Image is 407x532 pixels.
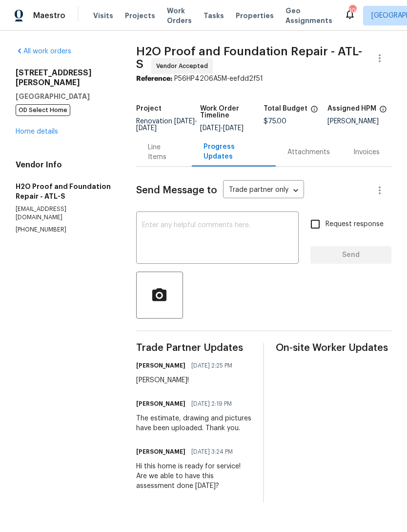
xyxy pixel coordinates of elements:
[16,68,113,88] h2: [STREET_ADDRESS][PERSON_NAME]
[136,361,185,370] h6: [PERSON_NAME]
[191,447,233,457] span: [DATE] 3:24 PM
[136,46,362,70] span: H2O Proof and Foundation Repair - ATL-S
[16,128,58,135] a: Home details
[136,462,252,491] div: Hi this home is ready for service! Are we able to have this assessment done [DATE]?
[379,105,387,118] span: The hpm assigned to this work order.
[16,48,71,55] a: All work orders
[136,118,197,132] span: -
[16,160,113,170] h4: Vendor Info
[136,185,217,195] span: Send Message to
[136,375,238,385] div: [PERSON_NAME]!
[136,447,185,457] h6: [PERSON_NAME]
[264,118,286,125] span: $75.00
[349,6,356,16] div: 100
[287,147,330,157] div: Attachments
[264,105,307,112] h5: Total Budget
[174,118,195,125] span: [DATE]
[200,125,244,132] span: -
[136,414,252,433] div: The estimate, drawing and pictures have been uploaded. Thank you.
[203,12,224,19] span: Tasks
[136,343,252,353] span: Trade Partner Updates
[167,6,192,25] span: Work Orders
[16,226,113,234] p: [PHONE_NUMBER]
[33,11,65,21] span: Maestro
[93,11,113,21] span: Visits
[285,6,332,25] span: Geo Assignments
[326,219,384,230] span: Request response
[16,104,70,116] span: OD Select Home
[327,118,391,125] div: [PERSON_NAME]
[136,118,197,132] span: Renovation
[148,142,180,162] div: Line Items
[136,74,391,84] div: P56HP4206A5M-eefdd2f51
[327,105,376,112] h5: Assigned HPM
[16,205,113,222] p: [EMAIL_ADDRESS][DOMAIN_NAME]
[136,399,185,409] h6: [PERSON_NAME]
[353,147,380,157] div: Invoices
[200,105,264,119] h5: Work Order Timeline
[223,183,304,199] div: Trade partner only
[191,399,232,409] span: [DATE] 2:19 PM
[276,343,391,353] span: On-site Worker Updates
[310,105,318,118] span: The total cost of line items that have been proposed by Opendoor. This sum includes line items th...
[16,92,113,101] h5: [GEOGRAPHIC_DATA]
[156,61,212,71] span: Vendor Accepted
[236,11,274,21] span: Properties
[136,75,172,82] b: Reference:
[16,182,113,201] h5: H2O Proof and Foundation Repair - ATL-S
[136,105,162,112] h5: Project
[191,361,232,370] span: [DATE] 2:25 PM
[203,142,264,162] div: Progress Updates
[200,125,221,132] span: [DATE]
[136,125,157,132] span: [DATE]
[125,11,155,21] span: Projects
[223,125,244,132] span: [DATE]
